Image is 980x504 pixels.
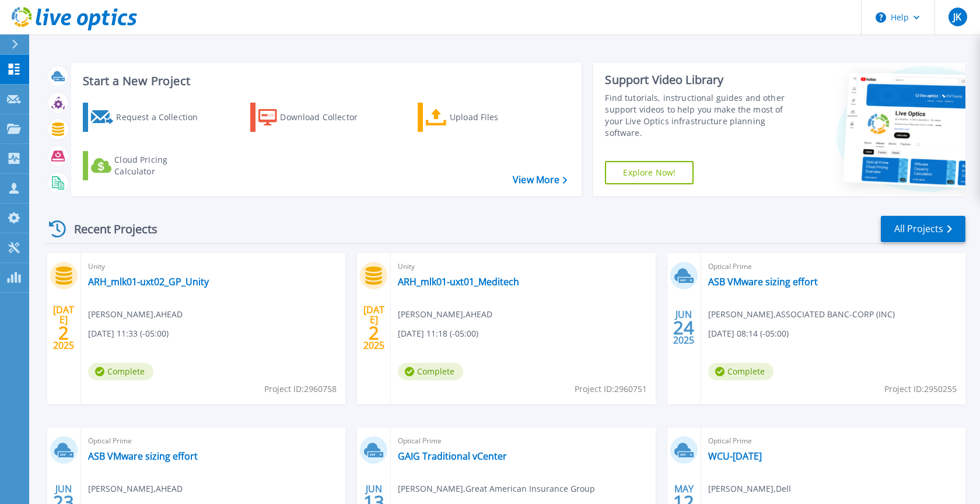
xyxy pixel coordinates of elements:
[88,363,153,380] span: Complete
[83,75,567,87] h3: Start a New Project
[708,260,958,273] span: Optical Prime
[88,260,338,273] span: Unity
[398,450,507,462] a: GAIG Traditional vCenter
[83,151,213,180] a: Cloud Pricing Calculator
[88,327,169,340] span: [DATE] 11:33 (-05:00)
[88,435,338,447] span: Optical Prime
[673,323,694,332] span: 24
[673,306,695,349] div: JUN 2025
[116,106,209,129] div: Request a Collection
[363,306,385,349] div: [DATE] 2025
[83,103,213,132] a: Request a Collection
[88,482,183,495] span: [PERSON_NAME] , AHEAD
[708,308,895,321] span: [PERSON_NAME] , ASSOCIATED BANC-CORP (INC)
[398,276,519,288] a: ARH_mlk01-uxt01_Meditech
[881,216,965,242] a: All Projects
[708,276,818,288] a: ASB VMware sizing effort
[88,308,183,321] span: [PERSON_NAME] , AHEAD
[450,106,543,129] div: Upload Files
[708,450,762,462] a: WCU-[DATE]
[708,363,773,380] span: Complete
[45,215,173,243] div: Recent Projects
[250,103,380,132] a: Download Collector
[513,174,567,185] a: View More
[114,154,208,177] div: Cloud Pricing Calculator
[88,450,198,462] a: ASB VMware sizing effort
[398,308,492,321] span: [PERSON_NAME] , AHEAD
[953,12,961,22] span: JK
[708,327,789,340] span: [DATE] 08:14 (-05:00)
[418,103,548,132] a: Upload Files
[605,92,793,139] div: Find tutorials, instructional guides and other support videos to help you make the most of your L...
[398,435,648,447] span: Optical Prime
[58,328,69,338] span: 2
[398,363,463,380] span: Complete
[88,276,209,288] a: ARH_mlk01-uxt02_GP_Unity
[708,482,791,495] span: [PERSON_NAME] , Dell
[605,72,793,87] div: Support Video Library
[398,482,595,495] span: [PERSON_NAME] , Great American Insurance Group
[398,260,648,273] span: Unity
[369,328,379,338] span: 2
[575,383,647,395] span: Project ID: 2960751
[708,435,958,447] span: Optical Prime
[398,327,478,340] span: [DATE] 11:18 (-05:00)
[280,106,373,129] div: Download Collector
[605,161,694,184] a: Explore Now!
[264,383,337,395] span: Project ID: 2960758
[52,306,75,349] div: [DATE] 2025
[884,383,957,395] span: Project ID: 2950255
